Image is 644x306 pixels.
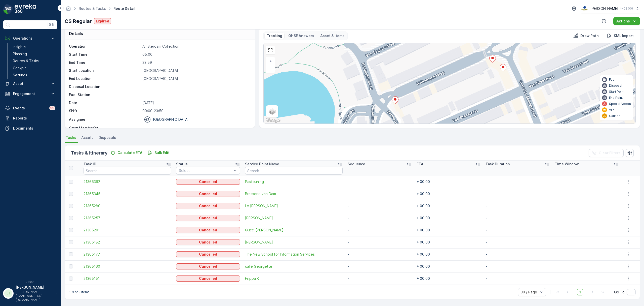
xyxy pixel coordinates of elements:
span: 21365280 [84,203,171,208]
p: Operation [69,44,140,49]
p: Documents [13,126,55,131]
td: + 00:00 [414,236,483,248]
div: Toggle Row Selected [69,180,73,184]
a: Le Petit George [245,203,342,208]
p: Insights [13,44,26,49]
p: End Location [69,76,140,81]
td: - [345,188,414,200]
div: Toggle Row Selected [69,264,73,268]
p: Cancelled [199,264,217,269]
a: Reports [3,113,57,123]
p: - [142,84,250,89]
td: + 00:00 [414,188,483,200]
td: - [345,260,414,272]
a: 21365362 [84,179,171,184]
a: Settings [11,72,57,79]
p: [PERSON_NAME][EMAIL_ADDRESS][DOMAIN_NAME] [16,290,53,302]
img: basis-logo_rgb2x.png [581,6,588,11]
button: Cancelled [176,179,240,185]
button: Clear Filters [589,149,624,157]
p: - [142,92,250,97]
a: Routes & Tasks [79,6,106,11]
button: [PERSON_NAME](+02:00) [581,4,640,13]
p: Amsterdam Collection [142,44,250,49]
a: The New School for Information Services [245,252,342,257]
a: 21365182 [84,240,171,245]
a: 21365345 [84,191,171,196]
div: 0 [264,43,635,124]
p: Events [13,106,46,111]
span: Filippa K [245,276,342,281]
input: Search [84,167,171,175]
span: v 1.50.1 [3,281,57,284]
p: Bulk Edit [154,150,170,155]
button: Asset [3,79,57,89]
a: Layers [267,106,278,117]
span: − [269,67,272,71]
p: CS Regular [65,17,92,25]
p: VIP [609,108,614,112]
p: Start Location [69,68,140,73]
p: Cancelled [199,228,217,233]
span: Assets [81,135,94,140]
a: 21365257 [84,216,171,221]
p: Tasks & Itinerary [71,149,107,157]
a: Brasserie van Dam [245,191,342,196]
a: Pasteuning [245,179,342,184]
p: Settings [13,73,27,78]
div: Toggle Row Selected [69,277,73,281]
button: KML Import [605,33,636,39]
span: [PERSON_NAME] [245,240,342,245]
p: Disposal [609,84,622,88]
p: Assignee [69,117,85,122]
p: Fuel Station [69,92,140,97]
td: - [345,212,414,224]
td: - [483,224,552,236]
p: Planning [13,51,27,56]
button: Operations [3,33,57,43]
p: Cancelled [199,216,217,221]
a: Insights [11,43,57,50]
p: Routes & Tasks [13,58,39,64]
p: [DATE] [142,100,250,105]
button: Cancelled [176,251,240,257]
a: 21365151 [84,276,171,281]
a: Open this area in Google Maps (opens a new window) [265,117,281,124]
td: + 00:00 [414,272,483,285]
p: Cancelled [199,179,217,184]
p: Cancelled [199,252,217,257]
p: 1-9 of 9 items [69,290,90,294]
a: café Georgette [245,264,342,269]
button: Draw Path [571,33,601,39]
button: Cancelled [176,203,240,209]
a: Cockpit [11,65,57,72]
p: Operations [13,36,47,41]
td: - [345,272,414,285]
p: Asset [13,81,47,86]
td: - [483,200,552,212]
p: ( +02:00 ) [620,7,633,11]
button: Cancelled [176,191,240,197]
p: Disposal Location [69,84,140,89]
span: + [269,59,272,63]
p: Start Point [609,90,624,94]
a: Routes & Tasks [11,57,57,65]
p: Details [69,30,83,37]
td: - [483,272,552,285]
a: Homepage [66,8,71,12]
p: 99 [50,106,54,110]
a: View Fullscreen [267,46,274,54]
p: Special Needs [609,102,631,106]
button: Cancelled [176,263,240,269]
a: Batoni Khinkali [245,216,342,221]
p: Start Time [69,52,140,57]
a: 21365160 [84,264,171,269]
p: KML Import [614,33,634,38]
td: - [483,260,552,272]
td: - [345,176,414,188]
